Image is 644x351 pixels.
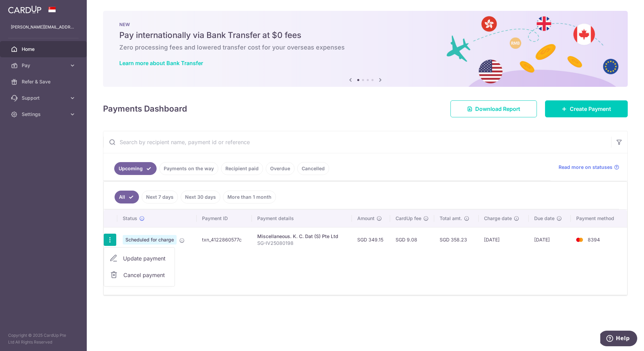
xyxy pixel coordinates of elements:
[103,131,611,153] input: Search by recipient name, payment id or reference
[571,210,627,227] th: Payment method
[600,331,637,348] iframe: Opens a widget where you can find more information
[479,227,529,252] td: [DATE]
[529,227,571,252] td: [DATE]
[159,162,218,175] a: Payments on the way
[103,103,187,115] h4: Payments Dashboard
[573,236,586,244] img: Bank Card
[119,30,611,41] h5: Pay internationally via Bank Transfer at $0 fees
[434,227,479,252] td: SGD 358.23
[450,100,537,117] a: Download Report
[197,210,251,227] th: Payment ID
[266,162,295,175] a: Overdue
[22,62,66,69] span: Pay
[352,227,390,252] td: SGD 349.15
[534,215,555,222] span: Due date
[396,215,421,222] span: CardUp fee
[252,210,352,227] th: Payment details
[475,105,520,113] span: Download Report
[119,60,203,66] a: Learn more about Bank Transfer
[257,240,346,247] p: SG-IV25080198
[123,215,137,222] span: Status
[22,78,66,85] span: Refer & Save
[22,95,66,101] span: Support
[223,191,276,203] a: More than 1 month
[484,215,512,222] span: Charge date
[257,233,346,240] div: Miscellaneous. K. C. Dat (S) Pte Ltd
[545,100,628,117] a: Create Payment
[181,191,220,203] a: Next 30 days
[570,105,611,113] span: Create Payment
[390,227,434,252] td: SGD 9.08
[119,22,611,27] p: NEW
[357,215,375,222] span: Amount
[142,191,178,203] a: Next 7 days
[103,11,628,87] img: Bank transfer banner
[559,164,612,171] span: Read more on statuses
[221,162,263,175] a: Recipient paid
[11,24,76,31] p: [PERSON_NAME][EMAIL_ADDRESS][DOMAIN_NAME]
[559,164,619,171] a: Read more on statuses
[197,227,251,252] td: txn_4122860577c
[114,162,157,175] a: Upcoming
[440,215,462,222] span: Total amt.
[115,191,139,203] a: All
[22,111,66,118] span: Settings
[8,5,41,14] img: CardUp
[119,43,611,52] h6: Zero processing fees and lowered transfer cost for your overseas expenses
[123,235,177,245] span: Scheduled for charge
[588,237,600,242] span: 8394
[22,46,66,53] span: Home
[297,162,329,175] a: Cancelled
